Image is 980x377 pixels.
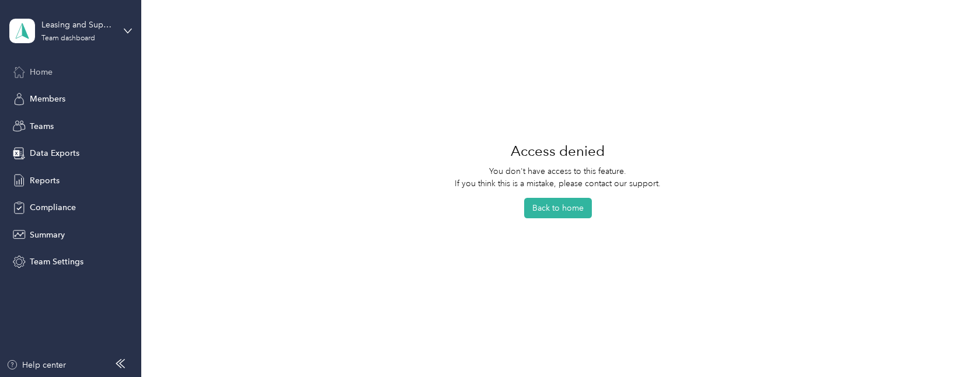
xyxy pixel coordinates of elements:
button: Help center [6,359,66,371]
span: Team Settings [30,256,83,268]
span: Compliance [30,201,76,214]
iframe: Everlance-gr Chat Button Frame [915,312,980,377]
h1: Access denied [511,137,605,165]
span: Home [30,66,53,78]
p: You don't have access to this feature. If you think this is a mistake, please contact our support. [455,165,661,190]
button: Back to home [524,198,592,218]
span: Data Exports [30,147,79,159]
span: Reports [30,174,60,187]
div: Team dashboard [41,35,95,42]
span: Summary [30,229,65,241]
span: Teams [30,120,54,132]
div: Leasing and Supportive Services [41,19,114,31]
span: Members [30,93,65,105]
